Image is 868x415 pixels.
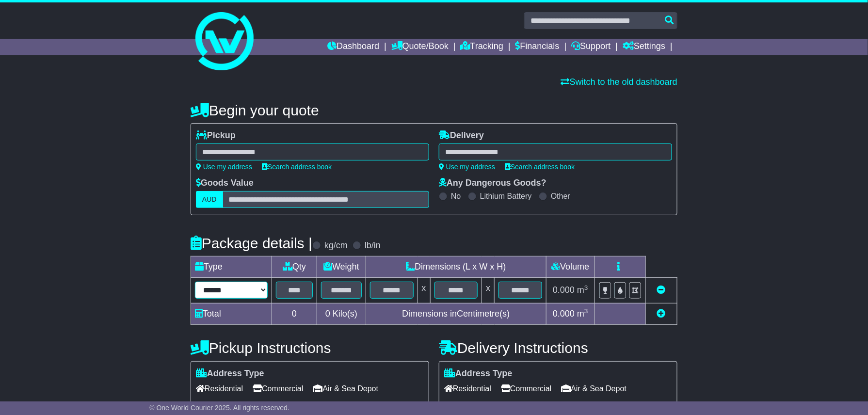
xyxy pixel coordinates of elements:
sup: 3 [584,307,588,315]
span: 0 [325,309,330,319]
span: Commercial [501,381,551,396]
td: x [482,278,495,303]
a: Support [572,39,611,55]
td: Qty [272,256,317,278]
td: Total [191,303,272,324]
span: m [577,285,588,295]
td: x [418,278,430,303]
a: Use my address [439,163,495,171]
a: Add new item [657,309,666,319]
label: Delivery [439,130,484,141]
td: Type [191,256,272,278]
span: 0.000 [553,285,575,295]
a: Settings [623,39,665,55]
label: lb/in [365,240,381,251]
span: Air & Sea Depot [562,381,627,396]
span: m [577,309,588,319]
td: Weight [317,256,366,278]
a: Remove this item [657,285,666,295]
h4: Pickup Instructions [191,340,429,356]
a: Use my address [196,163,252,171]
span: Air & Sea Depot [313,381,379,396]
td: Kilo(s) [317,303,366,324]
a: Search address book [262,163,332,171]
a: Switch to the old dashboard [561,77,677,87]
h4: Delivery Instructions [439,340,677,356]
label: Address Type [196,368,264,379]
a: Dashboard [327,39,379,55]
a: Financials [515,39,560,55]
label: Pickup [196,130,236,141]
span: Residential [444,381,491,396]
a: Tracking [461,39,503,55]
label: Any Dangerous Goods? [439,178,547,189]
span: © One World Courier 2025. All rights reserved. [149,404,289,412]
label: Goods Value [196,178,254,189]
label: Other [551,192,570,201]
label: AUD [196,191,223,208]
td: Dimensions in Centimetre(s) [366,303,546,324]
h4: Begin your quote [191,102,677,118]
span: 0.000 [553,309,575,319]
td: 0 [272,303,317,324]
span: Commercial [253,381,303,396]
label: kg/cm [324,240,348,251]
span: Residential [196,381,243,396]
label: Address Type [444,368,513,379]
label: No [451,192,461,201]
sup: 3 [584,284,588,291]
a: Quote/Book [391,39,449,55]
label: Lithium Battery [480,192,532,201]
a: Search address book [505,163,575,171]
td: Volume [546,256,595,278]
h4: Package details | [191,235,312,251]
td: Dimensions (L x W x H) [366,256,546,278]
